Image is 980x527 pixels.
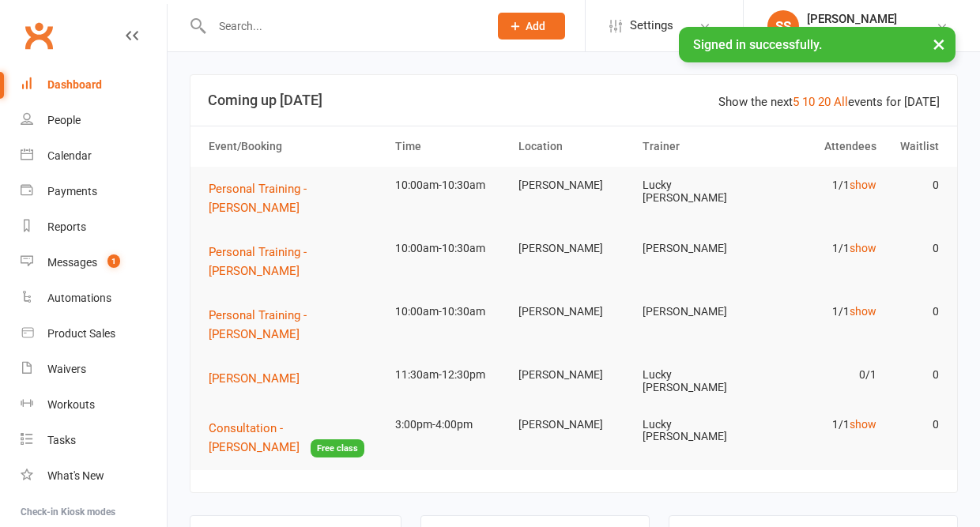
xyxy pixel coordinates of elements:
[388,356,512,393] td: 11:30am-12:30pm
[107,254,120,268] span: 1
[635,230,759,267] td: [PERSON_NAME]
[759,230,884,267] td: 1/1
[759,293,884,330] td: 1/1
[850,179,876,191] a: show
[47,78,102,91] div: Dashboard
[884,126,945,167] th: Waitlist
[884,293,945,330] td: 0
[759,126,884,167] th: Attendees
[21,352,167,387] a: Waivers
[47,398,95,411] div: Workouts
[47,363,86,375] div: Waivers
[21,280,167,316] a: Automations
[388,293,512,330] td: 10:00am-10:30am
[635,167,759,216] td: Lucky [PERSON_NAME]
[511,167,635,204] td: [PERSON_NAME]
[21,387,167,423] a: Workouts
[759,406,884,443] td: 1/1
[818,95,831,109] a: 20
[511,230,635,267] td: [PERSON_NAME]
[511,293,635,330] td: [PERSON_NAME]
[21,316,167,352] a: Product Sales
[209,371,300,386] span: [PERSON_NAME]
[388,406,512,443] td: 3:00pm-4:00pm
[47,149,92,162] div: Calendar
[884,167,945,204] td: 0
[209,308,307,341] span: Personal Training - [PERSON_NAME]
[807,12,897,26] div: [PERSON_NAME]
[850,242,876,254] a: show
[718,92,940,111] div: Show the next events for [DATE]
[802,95,815,109] a: 10
[498,13,565,40] button: Add
[21,245,167,280] a: Messages 1
[850,305,876,318] a: show
[21,67,167,103] a: Dashboard
[209,179,381,217] button: Personal Training - [PERSON_NAME]
[850,418,876,431] a: show
[21,423,167,458] a: Tasks
[21,103,167,138] a: People
[209,245,307,278] span: Personal Training - [PERSON_NAME]
[47,469,104,482] div: What's New
[526,20,545,32] span: Add
[202,126,388,167] th: Event/Booking
[759,167,884,204] td: 1/1
[21,458,167,494] a: What's New
[47,292,111,304] div: Automations
[19,16,58,55] a: Clubworx
[925,27,953,61] button: ×
[209,421,300,454] span: Consultation - [PERSON_NAME]
[767,10,799,42] div: SS
[47,327,115,340] div: Product Sales
[47,434,76,446] div: Tasks
[388,167,512,204] td: 10:00am-10:30am
[388,230,512,267] td: 10:00am-10:30am
[884,406,945,443] td: 0
[208,92,940,108] h3: Coming up [DATE]
[209,306,381,344] button: Personal Training - [PERSON_NAME]
[209,419,381,457] button: Consultation - [PERSON_NAME]Free class
[635,293,759,330] td: [PERSON_NAME]
[207,15,477,37] input: Search...
[693,37,822,52] span: Signed in successfully.
[388,126,512,167] th: Time
[47,114,81,126] div: People
[209,243,381,280] button: Personal Training - [PERSON_NAME]
[21,174,167,209] a: Payments
[21,209,167,245] a: Reports
[209,369,311,388] button: [PERSON_NAME]
[47,185,97,198] div: Payments
[635,356,759,406] td: Lucky [PERSON_NAME]
[807,26,897,40] div: Bodyline Fitness
[209,182,307,215] span: Personal Training - [PERSON_NAME]
[834,95,848,109] a: All
[311,439,364,457] span: Free class
[635,406,759,456] td: Lucky [PERSON_NAME]
[511,126,635,167] th: Location
[635,126,759,167] th: Trainer
[793,95,799,109] a: 5
[47,256,97,269] div: Messages
[630,8,673,43] span: Settings
[759,356,884,393] td: 0/1
[21,138,167,174] a: Calendar
[511,356,635,393] td: [PERSON_NAME]
[47,220,86,233] div: Reports
[511,406,635,443] td: [PERSON_NAME]
[884,356,945,393] td: 0
[884,230,945,267] td: 0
